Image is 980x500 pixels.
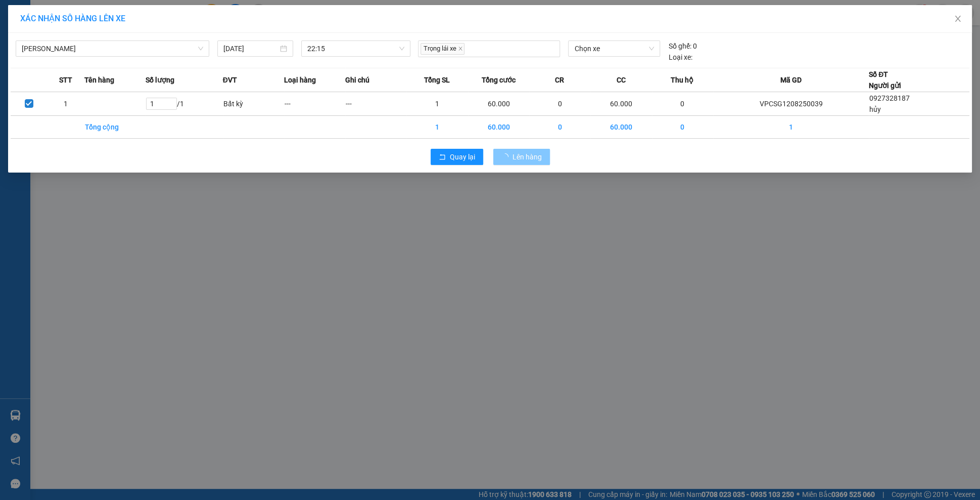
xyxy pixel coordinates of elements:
[652,92,713,116] td: 0
[944,5,972,33] button: Close
[869,94,910,102] span: 0927328187
[345,74,369,86] span: Ghi chú
[59,74,72,86] span: STT
[590,92,651,116] td: 60.000
[590,116,651,139] td: 60.000
[555,74,564,86] span: CR
[421,43,464,55] span: Trọng lái xe
[223,43,278,54] input: 13/08/2025
[529,116,590,139] td: 0
[439,153,446,161] span: rollback
[616,74,625,86] span: CC
[307,41,405,56] span: 22:15
[20,14,125,23] span: XÁC NHẬN SỐ HÀNG LÊN XE
[869,105,881,113] span: hủy
[223,74,237,86] span: ĐVT
[501,153,512,160] span: loading
[652,116,713,139] td: 0
[529,92,590,116] td: 0
[146,74,174,86] span: Số lượng
[406,92,468,116] td: 1
[481,74,515,86] span: Tổng cước
[450,151,475,162] span: Quay lại
[284,92,345,116] td: ---
[468,92,529,116] td: 60.000
[671,74,693,86] span: Thu hộ
[668,52,692,63] span: Loại xe:
[458,46,463,51] span: close
[345,92,406,116] td: ---
[406,116,468,139] td: 1
[468,116,529,139] td: 60.000
[22,41,203,56] span: Cà Mau - Cao Bằng
[713,92,869,116] td: VPCSG1208250039
[223,92,284,116] td: Bất kỳ
[512,151,542,162] span: Lên hàng
[84,74,114,86] span: Tên hàng
[668,40,691,52] span: Số ghế:
[84,116,146,139] td: Tổng cộng
[493,149,550,165] button: Lên hàng
[146,92,223,116] td: / 1
[574,41,654,56] span: Chọn xe
[431,149,483,165] button: rollbackQuay lại
[954,15,962,23] span: close
[284,74,316,86] span: Loại hàng
[869,69,901,91] div: Số ĐT Người gửi
[424,74,450,86] span: Tổng SL
[713,116,869,139] td: 1
[780,74,801,86] span: Mã GD
[48,92,84,116] td: 1
[668,40,696,52] div: 0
